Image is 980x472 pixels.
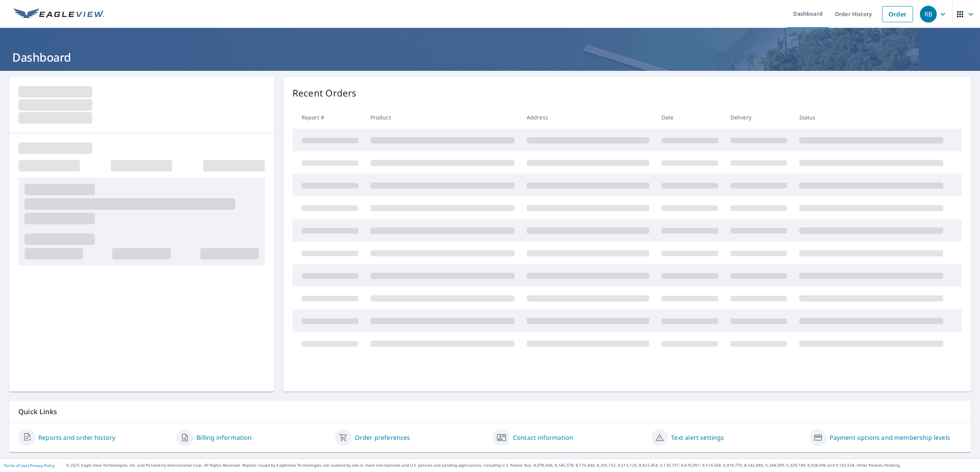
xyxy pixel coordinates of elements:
a: Privacy Policy [30,463,55,468]
a: Payment options and membership levels [830,433,950,442]
th: Report # [292,106,364,129]
img: EV Logo [14,8,104,20]
a: Order [882,6,913,22]
a: Order preferences [355,433,410,442]
a: Billing information [196,433,252,442]
p: | [4,463,55,468]
th: Product [364,106,521,129]
a: Reports and order history [38,433,115,442]
p: Quick Links [18,407,962,416]
th: Address [521,106,655,129]
h1: Dashboard [9,49,971,65]
th: Delivery [724,106,793,129]
p: © 2025 Eagle View Technologies, Inc. and Pictometry International Corp. All Rights Reserved. Repo... [66,462,976,468]
a: Terms of Use [4,463,28,468]
p: Recent Orders [292,86,357,100]
a: Contact information [513,433,573,442]
th: Status [793,106,949,129]
a: Text alert settings [671,433,724,442]
div: RB [920,6,937,23]
th: Date [655,106,724,129]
